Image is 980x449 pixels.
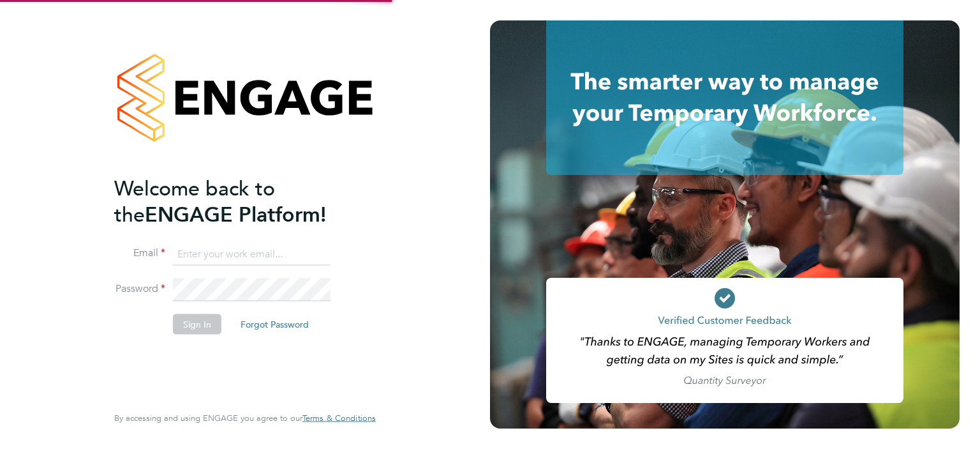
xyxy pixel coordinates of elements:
[302,413,376,423] span: Terms & Conditions
[114,247,165,260] label: Email
[114,176,275,227] span: Welcome back to the
[114,282,165,296] label: Password
[173,314,221,335] button: Sign In
[230,314,319,335] button: Forgot Password
[173,243,330,266] input: Enter your work email...
[114,413,376,423] span: By accessing and using ENGAGE you agree to our
[114,175,363,227] h2: ENGAGE Platform!
[302,413,376,423] a: Terms & Conditions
